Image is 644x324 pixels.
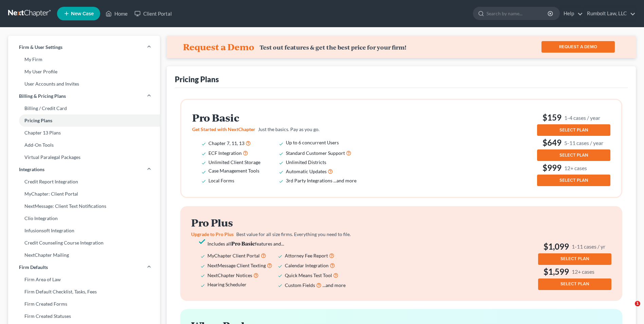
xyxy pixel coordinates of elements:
span: Chapter 7, 11, 13 [208,140,244,146]
a: NextChapter Mailing [8,249,160,261]
a: Credit Counseling Course Integration [8,237,160,249]
a: Billing / Credit Card [8,102,160,114]
small: 12+ cases [572,268,594,275]
a: Firm Created Statuses [8,310,160,322]
a: Firm & User Settings [8,41,160,53]
a: Credit Report Integration [8,176,160,188]
a: Infusionsoft Integration [8,224,160,237]
span: Hearing Scheduler [207,282,246,287]
h3: $159 [537,112,610,123]
span: Get Started with NextChapter [192,126,255,132]
h3: $1,099 [538,241,611,252]
span: Integrations [19,166,44,173]
a: Firm Defaults [8,261,160,273]
button: SELECT PLAN [537,124,610,136]
a: Client Portal [131,7,175,20]
span: Upgrade to Pro Plus [191,231,234,237]
div: Test out features & get the best price for your firm! [260,44,406,51]
h4: Request a Demo [183,41,254,52]
span: Automatic Updates [286,168,327,174]
span: Firm Defaults [19,264,48,271]
span: NextMessage Client Texting [207,263,266,268]
span: Quick Means Test Tool [285,272,332,278]
strong: Pro Basic [231,240,255,247]
a: REQUEST A DEMO [541,41,615,53]
a: Integrations [8,163,160,176]
h3: $1,599 [538,266,611,277]
small: 5-11 cases / year [564,139,603,146]
small: 1-11 cases / yr [572,243,605,250]
span: SELECT PLAN [559,127,588,133]
a: Rumbolt Law, LLC [584,7,636,20]
button: SELECT PLAN [537,175,610,186]
a: Virtual Paralegal Packages [8,151,160,163]
a: My User Profile [8,66,160,78]
span: SELECT PLAN [560,256,589,262]
span: MyChapter Client Portal [207,253,260,258]
a: Firm Created Forms [8,298,160,310]
span: Standard Customer Support [286,150,345,156]
span: SELECT PLAN [559,178,588,183]
span: Billing & Pricing Plans [19,93,66,100]
span: 1 [635,301,640,306]
a: MyChapter: Client Portal [8,188,160,200]
span: Includes all features and... [207,241,284,247]
button: SELECT PLAN [537,149,610,161]
a: Add-On Tools [8,139,160,151]
h2: Pro Basic [192,112,366,123]
a: My Firm [8,53,160,66]
a: Home [102,7,131,20]
a: Help [560,7,583,20]
span: ...and more [333,178,356,183]
span: Custom Fields [285,282,315,288]
span: ECF Integration [208,150,242,156]
span: 3rd Party Integrations [286,178,332,183]
button: SELECT PLAN [538,278,611,290]
span: New Case [71,11,94,16]
h2: Pro Plus [191,217,365,228]
a: User Accounts and Invites [8,78,160,90]
small: 12+ cases [564,164,587,172]
a: Firm Default Checklist, Tasks, Fees [8,286,160,298]
iframe: Intercom live chat [621,301,637,317]
small: 1-4 cases / year [564,114,600,121]
span: Firm & User Settings [19,44,62,51]
span: Unlimited Districts [286,159,326,165]
button: SELECT PLAN [538,253,611,265]
h3: $649 [537,137,610,148]
span: SELECT PLAN [560,281,589,287]
a: Clio Integration [8,212,160,224]
span: NextChapter Notices [207,272,252,278]
span: Local Forms [208,178,234,183]
span: Calendar Integration [285,263,329,268]
div: Pricing Plans [175,74,219,84]
span: Case Management Tools [208,168,259,174]
span: SELECT PLAN [559,152,588,158]
a: Chapter 13 Plans [8,127,160,139]
a: Pricing Plans [8,114,160,127]
h3: $999 [537,162,610,173]
span: Up to 6 concurrent Users [286,140,339,145]
span: Attorney Fee Report [285,253,328,258]
input: Search by name... [486,7,549,20]
span: ...and more [323,282,346,288]
a: Billing & Pricing Plans [8,90,160,102]
span: Unlimited Client Storage [208,159,260,165]
a: Firm Area of Law [8,273,160,286]
span: Best value for all size firms. Everything you need to file. [236,231,351,237]
a: NextMessage: Client Text Notifications [8,200,160,212]
span: Just the basics. Pay as you go. [258,126,319,132]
